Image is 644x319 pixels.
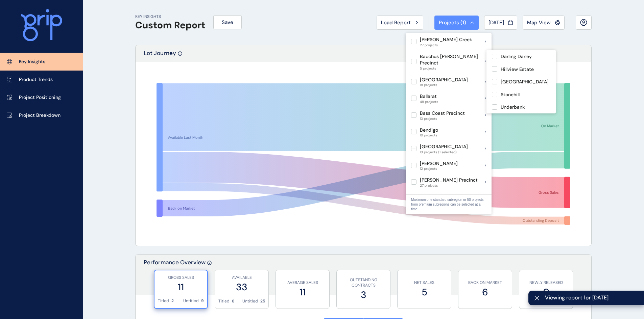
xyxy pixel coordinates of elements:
[420,36,472,43] p: [PERSON_NAME] Creek
[420,177,478,184] p: [PERSON_NAME] Precinct
[218,298,230,304] p: Titled
[484,16,517,30] button: [DATE]
[340,288,387,301] label: 3
[158,281,204,294] label: 11
[434,16,479,30] button: Projects (1)
[183,298,199,304] p: Untitled
[501,79,549,85] p: [GEOGRAPHIC_DATA]
[381,19,411,26] span: Load Report
[377,16,423,30] button: Load Report
[144,259,206,295] p: Performance Overview
[462,286,508,299] label: 6
[420,117,465,121] span: 13 projects
[158,298,169,304] p: Titled
[420,184,478,188] span: 27 projects
[527,19,551,26] span: Map View
[242,298,258,304] p: Untitled
[279,286,326,299] label: 11
[340,277,387,289] p: OUTSTANDING CONTRACTS
[420,150,468,154] span: 13 projects (1 selected)
[462,280,508,286] p: BACK ON MARKET
[171,298,174,304] p: 2
[218,281,265,294] label: 33
[222,19,233,26] span: Save
[523,16,565,30] button: Map View
[420,133,438,137] span: 19 projects
[420,77,468,83] p: [GEOGRAPHIC_DATA]
[501,104,525,111] p: Underbank
[19,112,61,119] p: Project Breakdown
[218,275,265,281] p: AVAILABLE
[501,91,520,98] p: Stonehill
[501,66,534,73] p: Hillview Estate
[420,53,485,67] p: Bacchus [PERSON_NAME] Precinct
[279,280,326,286] p: AVERAGE SALES
[19,94,61,101] p: Project Positioning
[420,93,438,100] p: Ballarat
[420,43,472,47] span: 27 projects
[19,58,45,65] p: Key Insights
[420,167,458,171] span: 12 projects
[201,298,204,304] p: 9
[420,100,438,104] span: 48 projects
[439,19,466,26] span: Projects ( 1 )
[523,280,569,286] p: NEWLY RELEASED
[420,194,479,201] p: Craigieburn West Precinct
[411,197,486,212] p: Maximum one standard subregion or 50 projects from premium subregions can be selected at a time.
[213,15,242,29] button: Save
[232,298,235,304] p: 8
[545,294,639,301] span: Viewing report for [DATE]
[401,280,448,286] p: NET SALES
[488,19,504,26] span: [DATE]
[401,286,448,299] label: 5
[158,275,204,281] p: GROSS SALES
[144,49,176,62] p: Lot Journey
[135,20,205,31] h1: Custom Report
[19,76,53,83] p: Product Trends
[523,286,569,299] label: 0
[501,53,532,60] p: Darling Darley
[420,67,485,71] span: 5 projects
[420,110,465,117] p: Bass Coast Precinct
[135,14,205,20] p: KEY INSIGHTS
[420,160,458,167] p: [PERSON_NAME]
[420,143,468,150] p: [GEOGRAPHIC_DATA]
[420,127,438,134] p: Bendigo
[260,298,265,304] p: 25
[420,83,468,87] span: 18 projects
